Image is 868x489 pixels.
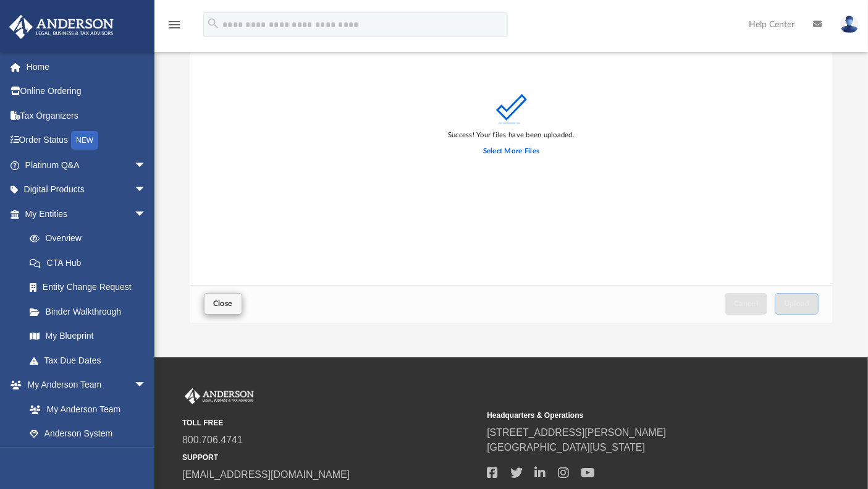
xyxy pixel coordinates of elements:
i: menu [167,17,182,32]
button: Cancel [725,293,768,315]
img: Anderson Advisors Platinum Portal [182,388,256,404]
a: Binder Walkthrough [17,299,165,324]
img: User Pic [840,15,859,33]
a: Client Referrals [17,446,159,470]
a: My Anderson Teamarrow_drop_down [9,373,159,398]
a: Home [9,54,165,79]
span: Close [213,300,233,307]
a: [STREET_ADDRESS][PERSON_NAME] [487,427,666,438]
a: Tax Organizers [9,103,165,128]
button: Close [204,293,242,315]
a: My Entitiesarrow_drop_down [9,202,165,226]
span: arrow_drop_down [134,177,159,203]
a: CTA Hub [17,250,165,275]
a: My Blueprint [17,324,159,349]
div: NEW [71,131,98,150]
a: Entity Change Request [17,275,165,300]
a: Order StatusNEW [9,128,165,153]
small: SUPPORT [182,452,478,463]
span: Cancel [734,300,759,307]
span: arrow_drop_down [134,153,159,178]
span: arrow_drop_down [134,373,159,398]
span: Upload [784,300,810,307]
a: menu [167,23,182,32]
button: Upload [775,293,819,315]
div: Success! Your files have been uploaded. [448,130,575,141]
a: Digital Productsarrow_drop_down [9,177,165,202]
a: [EMAIL_ADDRESS][DOMAIN_NAME] [182,469,350,480]
span: arrow_drop_down [134,202,159,227]
a: Tax Due Dates [17,348,165,373]
small: TOLL FREE [182,417,478,428]
a: 800.706.4741 [182,435,243,445]
small: Headquarters & Operations [487,410,783,421]
label: Select More Files [483,146,539,157]
a: My Anderson Team [17,397,153,422]
a: [GEOGRAPHIC_DATA][US_STATE] [487,442,645,453]
i: search [206,17,220,30]
a: Platinum Q&Aarrow_drop_down [9,153,165,177]
a: Anderson System [17,422,159,446]
a: Online Ordering [9,79,165,104]
img: Anderson Advisors Platinum Portal [6,15,117,39]
a: Overview [17,226,165,251]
